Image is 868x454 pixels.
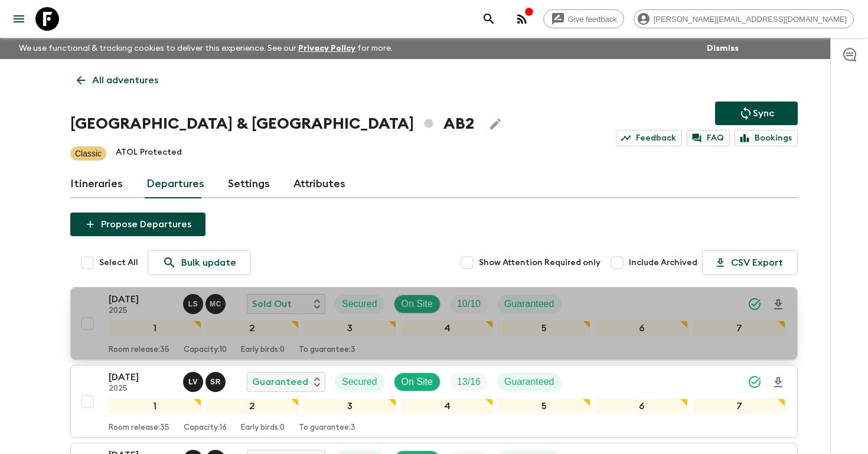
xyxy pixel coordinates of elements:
[693,399,785,414] div: 7
[70,213,205,236] button: Propose Departures
[183,294,228,314] button: LSMC
[228,170,270,198] a: Settings
[748,297,762,311] svg: Synced Successfully
[109,384,174,394] p: 2025
[335,295,384,313] div: Secured
[771,375,785,390] svg: Download Onboarding
[183,375,228,385] span: Lucas Valentim, Sol Rodriguez
[479,257,601,269] span: Show Attention Required only
[457,375,481,389] p: 13 / 16
[181,256,236,270] p: Bulk update
[498,321,590,336] div: 5
[206,399,299,414] div: 2
[70,68,165,92] a: All adventures
[335,373,384,391] div: Secured
[210,299,221,309] p: M C
[75,148,102,159] p: Classic
[450,373,488,391] div: Trip Fill
[401,399,494,414] div: 4
[715,102,798,125] button: Sync adventure departures to the booking engine
[394,373,440,391] div: On Site
[616,130,682,146] a: Feedback
[498,399,590,414] div: 5
[109,292,174,306] p: [DATE]
[116,146,182,161] p: ATOL Protected
[401,321,494,336] div: 4
[70,170,123,198] a: Itineraries
[687,130,730,146] a: FAQ
[629,257,697,269] span: Include Archived
[298,44,355,53] a: Privacy Policy
[771,298,785,312] svg: Download Onboarding
[504,375,554,389] p: Guaranteed
[109,423,169,433] p: Room release: 35
[595,399,688,414] div: 6
[210,377,221,387] p: S R
[504,297,554,311] p: Guaranteed
[92,73,158,87] p: All adventures
[595,321,688,336] div: 6
[14,38,397,59] p: We use functional & tracking cookies to deliver this experience. See our for more.
[457,297,481,311] p: 10 / 10
[206,321,299,336] div: 2
[252,375,308,389] p: Guaranteed
[109,306,174,316] p: 2025
[402,297,433,311] p: On Site
[450,295,488,313] div: Trip Fill
[7,7,31,31] button: menu
[394,295,440,313] div: On Site
[109,321,201,336] div: 1
[70,287,798,360] button: [DATE]2025Luana Seara, Mariano CenzanoSold OutSecuredOn SiteTrip FillGuaranteed1234567Room releas...
[647,15,853,24] span: [PERSON_NAME][EMAIL_ADDRESS][DOMAIN_NAME]
[735,130,798,146] a: Bookings
[753,106,774,120] p: Sync
[252,297,292,311] p: Sold Out
[188,377,198,387] p: L V
[484,112,507,136] button: Edit Adventure Title
[299,345,355,355] p: To guarantee: 3
[70,112,474,136] h1: [GEOGRAPHIC_DATA] & [GEOGRAPHIC_DATA] AB2
[184,345,227,355] p: Capacity: 10
[184,423,227,433] p: Capacity: 16
[543,9,624,28] a: Give feedback
[402,375,433,389] p: On Site
[146,170,204,198] a: Departures
[562,15,624,24] span: Give feedback
[183,298,228,307] span: Luana Seara, Mariano Cenzano
[109,399,201,414] div: 1
[342,297,377,311] p: Secured
[693,321,785,336] div: 7
[293,170,345,198] a: Attributes
[702,250,798,275] button: CSV Export
[299,423,355,433] p: To guarantee: 3
[70,365,798,438] button: [DATE]2025Lucas Valentim, Sol RodriguezGuaranteedSecuredOn SiteTrip FillGuaranteed1234567Room rel...
[188,299,198,309] p: L S
[477,7,501,31] button: search adventures
[634,9,854,28] div: [PERSON_NAME][EMAIL_ADDRESS][DOMAIN_NAME]
[342,375,377,389] p: Secured
[748,375,762,389] svg: Synced Successfully
[109,370,174,384] p: [DATE]
[241,423,285,433] p: Early birds: 0
[99,257,138,269] span: Select All
[241,345,285,355] p: Early birds: 0
[148,250,251,275] a: Bulk update
[183,372,228,392] button: LVSR
[109,345,169,355] p: Room release: 35
[704,40,742,57] button: Dismiss
[304,399,396,414] div: 3
[304,321,396,336] div: 3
